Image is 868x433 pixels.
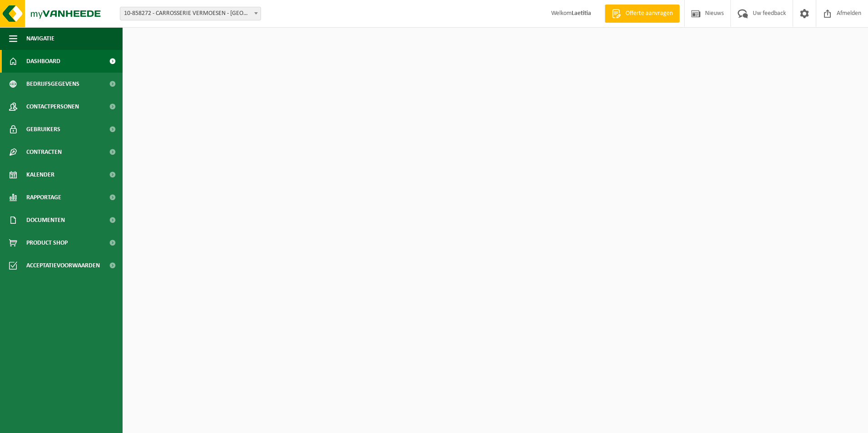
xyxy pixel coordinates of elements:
span: Rapportage [26,186,61,209]
span: Documenten [26,209,65,231]
span: Kalender [26,163,54,186]
span: 10-858272 - CARROSSERIE VERMOESEN - ASSE [120,7,261,20]
span: Product Shop [26,231,68,254]
span: Offerte aanvragen [623,9,675,18]
a: Offerte aanvragen [605,5,680,23]
span: Acceptatievoorwaarden [26,254,100,277]
span: Dashboard [26,50,60,73]
span: Navigatie [26,27,54,50]
span: Contactpersonen [26,95,79,118]
span: Bedrijfsgegevens [26,73,79,95]
strong: Laetitia [572,10,591,17]
span: Gebruikers [26,118,60,141]
span: 10-858272 - CARROSSERIE VERMOESEN - ASSE [120,7,261,20]
span: Contracten [26,141,62,163]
